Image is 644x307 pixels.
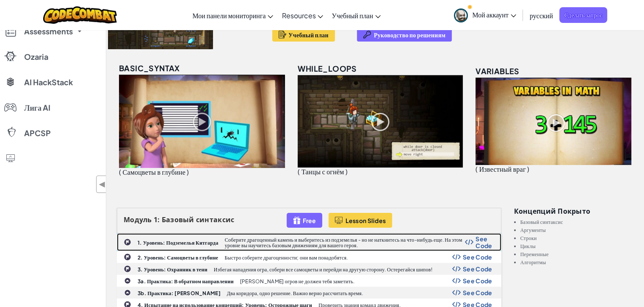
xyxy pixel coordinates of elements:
[24,104,50,112] span: Лига AI
[298,167,300,176] span: (
[225,237,465,248] p: Соберите драгоценный камень и выберитесь из подземелья - но не наткнитесь на что-нибудь еще. На э...
[520,260,634,265] li: Алгоритмы
[357,28,452,42] button: Руководство по решениям
[298,64,357,73] span: while_loops
[452,290,461,296] img: Show Code Logo
[117,287,501,299] a: 3b. Практика: [PERSON_NAME] Два коридора, одно решение. Важно верно рассчитать время. Show Code L...
[452,278,461,284] img: Show Code Logo
[277,4,327,27] a: Resources
[99,178,106,190] span: ◀
[452,266,461,272] img: Show Code Logo
[288,31,329,38] span: Учебный план
[301,167,344,176] span: Танцы с огнём
[559,7,608,23] a: Сделать запрос
[463,277,492,284] span: See Code
[454,8,468,22] img: avatar
[124,289,131,296] img: IconPracticeLevel.svg
[527,165,529,173] span: )
[138,290,221,296] b: 3b. Практика: [PERSON_NAME]
[43,6,117,24] img: CodeCombat logo
[475,78,631,165] img: variables_unlocked.png
[138,240,218,246] b: 1. Уровень: Подземелья Китгарда
[119,167,121,176] span: (
[329,213,392,228] button: Lesson Slides
[520,227,634,233] li: Аргументы
[224,255,348,260] p: Быстро соберите драгоценности; они вам понадобятся.
[450,2,520,28] a: Мой аккаунт
[187,167,189,176] span: )
[138,266,207,273] b: 3. Уровень: Охранник в тени
[463,265,492,272] span: See Code
[514,208,634,215] h3: Концепций покрыто
[345,167,348,176] span: )
[345,217,386,224] span: Lesson Slides
[124,238,131,246] img: IconChallengeLevel.svg
[154,215,160,224] span: 1:
[119,63,180,73] span: basic_syntax
[298,75,463,167] img: while_loops_unlocked.png
[472,10,516,19] span: Мой аккаунт
[119,75,285,168] img: basic_syntax_unlocked.png
[530,11,553,20] span: русский
[188,4,277,27] a: Мои панели мониторинга
[452,254,461,260] img: Show Code Logo
[122,167,185,176] span: Самоцветы в глубине
[24,78,73,86] span: AI HackStack
[525,4,557,27] a: русский
[24,28,73,35] span: Assessments
[282,11,315,20] span: Resources
[192,11,265,20] span: Мои панели мониторинга
[138,278,234,285] b: 3a. Практика: В обратном направлении
[475,66,520,76] span: variables
[214,267,432,272] p: Избегая нападения огра, собери все самоцветы и перейди на другую сторону. Остерегайся шипов!
[520,243,634,249] li: Циклы
[475,165,478,173] span: (
[117,251,501,263] a: 2. Уровень: Самоцветы в глубине Быстро соберите драгоценности; они вам понадобятся. Show Code Log...
[124,215,152,224] span: Модуль
[479,165,526,173] span: Известный враг
[374,31,445,38] span: Руководство по решениям
[124,265,131,273] img: IconChallengeLevel.svg
[520,251,634,257] li: Переменные
[463,289,492,296] span: See Code
[293,215,301,225] img: IconFreeLevelv2.svg
[303,217,316,224] span: Free
[227,290,363,296] p: Два коридора, одно решение. Важно верно рассчитать время.
[124,253,131,261] img: IconChallengeLevel.svg
[465,239,473,245] img: Show Code Logo
[124,277,131,284] img: IconPracticeLevel.svg
[117,275,501,287] a: 3a. Практика: В обратном направлении [PERSON_NAME] огров не должен тебя заметить. Show Code Logo ...
[117,233,501,251] a: 1. Уровень: Подземелья Китгарда Соберите драгоценный камень и выберитесь из подземелья - но не на...
[240,279,354,284] p: [PERSON_NAME] огров не должен тебя заметить.
[272,28,335,42] button: Учебный план
[24,53,48,61] span: Ozaria
[520,219,634,225] li: Базовый синтаксис
[117,263,501,275] a: 3. Уровень: Охранник в тени Избегая нападения огра, собери все самоцветы и перейди на другую стор...
[327,4,385,27] a: Учебный план
[332,11,373,20] span: Учебный план
[520,235,634,241] li: Строки
[138,254,218,261] b: 2. Уровень: Самоцветы в глубине
[463,254,492,260] span: See Code
[162,215,235,224] span: Базовый синтаксис
[475,235,492,249] span: See Code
